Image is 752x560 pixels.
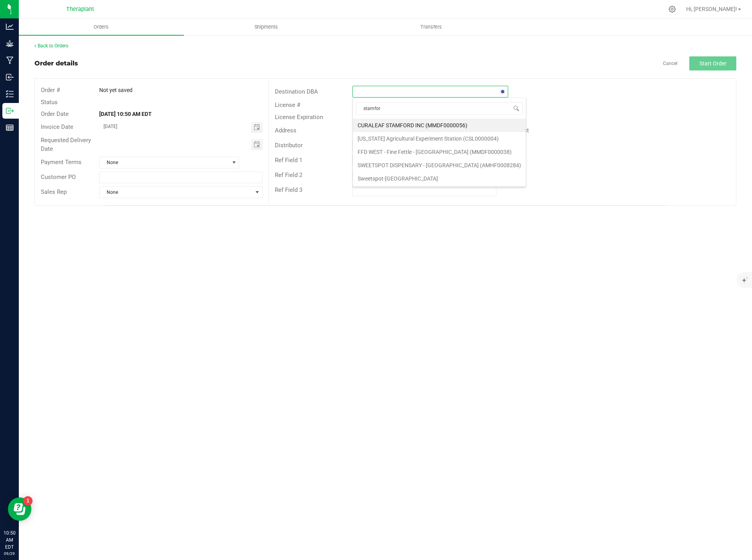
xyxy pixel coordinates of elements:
strong: [DATE] 10:50 AM EDT [99,111,152,117]
span: None [100,157,229,168]
span: Requested Delivery Date [41,137,91,153]
a: Cancel [663,60,678,67]
span: Address [275,127,296,134]
a: Back to Orders [35,43,68,49]
span: Hi, [PERSON_NAME]! [686,6,737,12]
span: Ref Field 1 [275,157,302,164]
inline-svg: Reports [6,124,14,132]
span: Status [41,99,58,106]
span: Shipments [244,23,289,31]
span: Ref Field 2 [275,172,302,179]
span: Order Date [41,110,69,117]
span: Invoice Date [41,123,73,130]
inline-svg: Inbound [6,73,14,81]
button: Start Order [689,56,736,70]
span: Theraplant [66,6,94,13]
li: Sweetspot-[GEOGRAPHIC_DATA] [353,172,526,185]
a: Orders [19,19,184,35]
inline-svg: Analytics [6,23,14,31]
inline-svg: Manufacturing [6,56,14,64]
span: Distributor [275,142,303,149]
inline-svg: Grow [6,40,14,47]
span: Ref Field 3 [275,186,302,193]
span: Orders [83,23,119,31]
span: License Expiration [275,114,323,121]
span: None [100,187,252,198]
div: Manage settings [667,5,677,13]
span: Customer PO [41,173,76,181]
span: Start Order [699,60,727,67]
span: Toggle calendar [251,122,263,133]
span: Not yet saved [99,87,133,93]
li: CURALEAF STAMFORD INC (MMDF0000056) [353,119,526,132]
a: Shipments [184,19,349,35]
iframe: Resource center unread badge [23,496,33,506]
span: Order # [41,87,60,94]
span: Transfers [410,23,452,31]
p: 10:50 AM EDT [4,529,15,551]
a: Transfers [349,19,514,35]
inline-svg: Inventory [6,90,14,98]
span: Destination DBA [275,88,318,95]
span: Toggle calendar [251,139,263,150]
span: Sales Rep [41,188,67,195]
span: Payment Terms [41,159,82,166]
span: License # [275,101,300,108]
li: [US_STATE] Agricultural Experiment Station (CSL0000004) [353,132,526,145]
p: 09/29 [4,551,15,556]
li: FFD WEST - Fine Fettle - [GEOGRAPHIC_DATA] (MMDF0000038) [353,145,526,159]
li: SWEETSPOT DISPENSARY - [GEOGRAPHIC_DATA] (AMHF0008284) [353,159,526,172]
iframe: Resource center [8,497,31,521]
inline-svg: Outbound [6,107,14,115]
div: Order details [35,59,78,68]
